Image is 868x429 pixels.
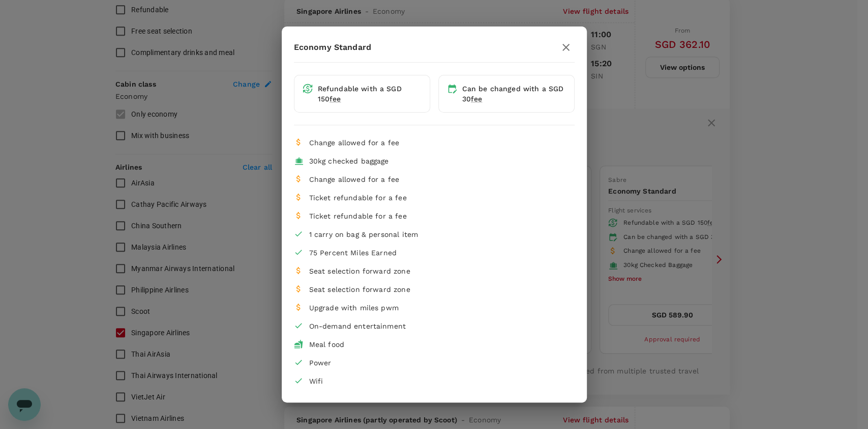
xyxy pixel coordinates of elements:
span: Ticket refundable for a fee [309,212,407,220]
span: Seat selection forward zone [309,267,410,275]
span: fee [330,95,341,103]
span: Change allowed for a fee [309,175,400,183]
span: On-demand entertainment [309,322,406,330]
span: Ticket refundable for a fee [309,194,407,202]
span: Seat selection forward zone [309,285,410,293]
div: Refundable with a SGD 150 [318,84,422,104]
span: Change allowed for a fee [309,139,400,147]
span: 1 carry on bag & personal item [309,230,418,238]
span: 75 Percent Miles Earned [309,249,397,257]
span: fee [471,95,482,103]
span: Meal food [309,340,344,348]
span: 30kg checked baggage [309,157,389,165]
span: Upgrade with miles pwm [309,304,399,312]
span: Power [309,359,332,367]
p: Economy Standard [294,41,371,53]
span: Wifi [309,377,323,385]
div: Can be changed with a SGD 30 [462,84,566,104]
